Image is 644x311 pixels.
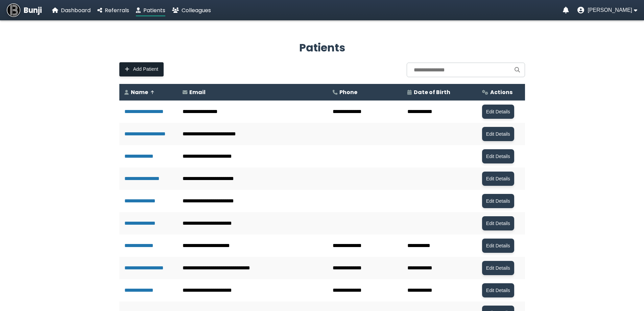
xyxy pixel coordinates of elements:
span: Add Patient [133,66,158,72]
button: Edit [482,194,514,208]
a: Bunji [7,3,42,17]
th: Actions [477,84,525,101]
button: Edit [482,216,514,230]
th: Date of Birth [402,84,477,101]
img: Bunji Dental Referral Management [7,3,20,17]
button: User menu [577,7,637,14]
th: Name [119,84,177,101]
span: Bunji [24,5,42,16]
button: Edit [482,283,514,297]
span: Colleagues [182,6,211,14]
th: Phone [328,84,402,101]
span: Patients [143,6,165,14]
button: Edit [482,172,514,186]
a: Notifications [563,7,569,14]
span: [PERSON_NAME] [588,7,632,13]
button: Add Patient [119,62,164,76]
a: Dashboard [52,6,91,15]
button: Edit [482,149,514,163]
span: Dashboard [61,6,91,14]
button: Edit [482,239,514,253]
button: Edit [482,261,514,275]
th: Email [177,84,328,101]
button: Edit [482,105,514,119]
button: Edit [482,127,514,141]
a: Colleagues [172,6,211,15]
h2: Patients [119,40,525,56]
span: Referrals [105,6,129,14]
a: Patients [136,6,165,15]
a: Referrals [97,6,129,15]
